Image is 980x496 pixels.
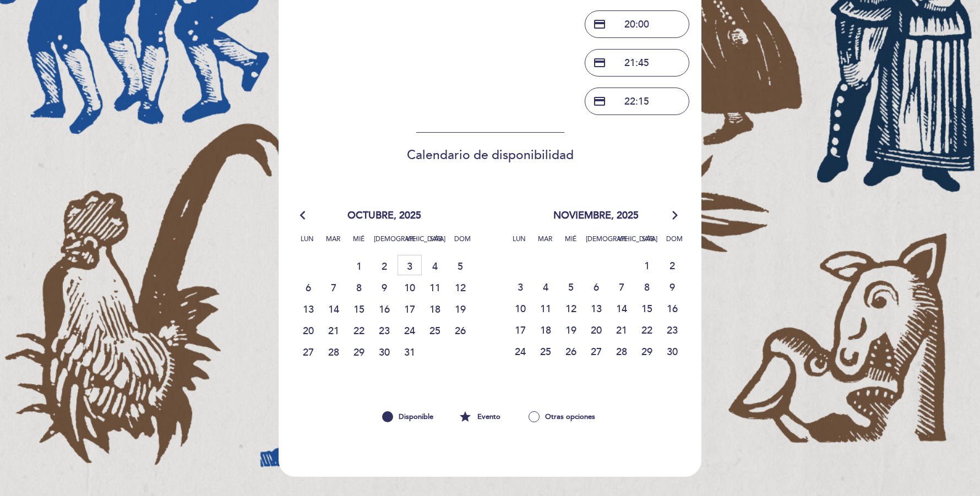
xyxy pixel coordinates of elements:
span: 10 [398,277,422,297]
span: 15 [635,298,659,318]
span: 15 [347,298,371,319]
span: Lun [296,233,318,254]
span: 19 [559,319,583,340]
span: Dom [451,233,473,254]
div: Evento [449,407,510,426]
span: 14 [322,298,346,319]
span: Sáb [638,233,660,254]
span: Mié [560,233,582,254]
button: credit_card 21:45 [585,49,689,77]
span: Lun [508,233,530,254]
span: 28 [322,341,346,362]
span: 10 [508,298,532,318]
span: 19 [448,298,472,319]
span: 12 [559,298,583,318]
i: star [459,407,472,426]
div: Disponible [366,407,449,426]
span: 27 [296,341,320,362]
span: Dom [663,233,685,254]
span: 9 [660,276,684,297]
span: 1 [635,255,659,275]
span: 23 [660,319,684,340]
span: 24 [398,320,422,340]
i: arrow_forward_ios [670,209,680,223]
span: 3 [398,255,422,275]
span: 22 [635,319,659,340]
span: 13 [584,298,608,318]
span: noviembre, 2025 [553,209,639,223]
span: 12 [448,277,472,297]
span: 4 [423,255,447,276]
span: 8 [347,277,371,297]
span: 18 [423,298,447,319]
span: 16 [372,298,396,319]
span: Mar [534,233,556,254]
span: 21 [322,320,346,340]
span: 22 [347,320,371,340]
span: [DEMOGRAPHIC_DATA] [374,233,396,254]
span: 26 [559,341,583,361]
span: 16 [660,298,684,318]
div: Otras opciones [510,407,613,426]
i: arrow_back_ios [300,209,310,223]
span: 1 [347,255,371,276]
span: 11 [533,298,558,318]
span: 30 [372,341,396,362]
span: 6 [584,276,608,297]
span: 26 [448,320,472,340]
span: 18 [533,319,558,340]
span: 7 [322,277,346,297]
span: 30 [660,341,684,361]
button: credit_card 22:15 [585,88,689,115]
span: [DEMOGRAPHIC_DATA] [586,233,608,254]
span: 7 [609,276,634,297]
span: 21 [609,319,634,340]
span: 25 [423,320,447,340]
span: 11 [423,277,447,297]
span: 25 [533,341,558,361]
span: credit_card [593,56,606,69]
span: 31 [398,341,422,362]
span: 9 [372,277,396,297]
span: 20 [296,320,320,340]
span: credit_card [593,18,606,31]
span: 17 [508,319,532,340]
span: 8 [635,276,659,297]
span: 23 [372,320,396,340]
span: Vie [400,233,422,254]
span: Calendario de disponibilidad [407,148,574,163]
span: 17 [398,298,422,319]
span: 4 [533,276,558,297]
span: 24 [508,341,532,361]
span: 27 [584,341,608,361]
span: 29 [347,341,371,362]
span: 28 [609,341,634,361]
span: Vie [612,233,634,254]
span: octubre, 2025 [347,209,421,223]
span: 13 [296,298,320,319]
span: Mié [348,233,370,254]
span: 3 [508,276,532,297]
span: 5 [559,276,583,297]
span: Mar [322,233,344,254]
span: 29 [635,341,659,361]
span: 2 [660,255,684,275]
span: 2 [372,255,396,276]
span: 14 [609,298,634,318]
span: 5 [448,255,472,276]
button: credit_card 20:00 [585,10,689,38]
span: 6 [296,277,320,297]
span: 20 [584,319,608,340]
span: Sáb [426,233,448,254]
span: credit_card [593,95,606,108]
